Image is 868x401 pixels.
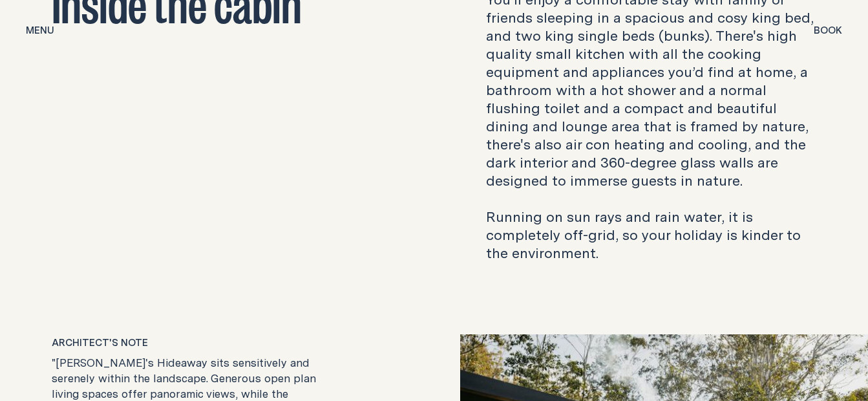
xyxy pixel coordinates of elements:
span: Book [814,25,842,35]
button: show menu [26,23,54,39]
span: Menu [26,25,54,35]
button: show booking tray [814,23,842,39]
h3: Architect's Note [52,334,383,350]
